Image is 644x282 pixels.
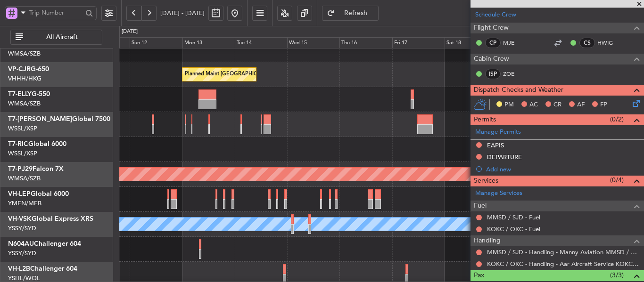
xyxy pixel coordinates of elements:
[529,100,538,110] span: AC
[8,49,41,58] a: WMSA/SZB
[474,270,484,281] span: Pax
[8,266,77,272] a: VH-L2BChallenger 604
[322,6,379,21] button: Refresh
[130,37,182,48] div: Sun 12
[8,216,32,222] span: VH-VSK
[8,191,31,197] span: VH-LEP
[503,70,524,78] a: ZOE
[474,176,498,186] span: Services
[339,37,392,48] div: Thu 16
[8,116,72,122] span: T7-[PERSON_NAME]
[185,67,342,81] div: Planned Maint [GEOGRAPHIC_DATA] ([GEOGRAPHIC_DATA] Intl)
[474,114,496,125] span: Permits
[487,248,639,256] a: MMSD / SJD - Handling - Manny Aviation MMSD / SJD
[487,213,540,221] a: MMSD / SJD - Fuel
[8,116,110,122] a: T7-[PERSON_NAME]Global 7500
[597,39,619,47] a: HWIG
[10,30,102,45] button: All Aircraft
[8,174,41,183] a: WMSA/SZB
[475,189,522,198] a: Manage Services
[579,38,595,48] div: CS
[8,166,33,172] span: T7-PJ29
[475,10,516,20] a: Schedule Crew
[475,128,521,137] a: Manage Permits
[474,201,487,211] span: Fuel
[235,37,287,48] div: Tue 14
[122,28,138,36] div: [DATE]
[487,141,504,149] div: EAPIS
[8,141,66,147] a: T7-RICGlobal 6000
[8,149,37,158] a: WSSL/XSP
[287,37,339,48] div: Wed 15
[474,235,501,246] span: Handling
[600,100,607,110] span: FP
[392,37,445,48] div: Fri 17
[577,100,585,110] span: AF
[8,66,49,73] a: VP-CJRG-650
[610,270,624,280] span: (3/3)
[8,91,32,97] span: T7-ELLY
[29,6,83,20] input: Trip Number
[182,37,235,48] div: Mon 13
[8,249,36,258] a: YSSY/SYD
[504,100,514,110] span: PM
[485,38,501,48] div: CP
[8,191,69,197] a: VH-LEPGlobal 6000
[487,153,522,161] div: DEPARTURE
[487,260,639,268] a: KOKC / OKC - Handling - Aar Aircraft Service KOKC / OKC
[8,124,37,133] a: WSSL/XSP
[8,74,41,83] a: VHHH/HKG
[610,114,624,124] span: (0/2)
[445,37,497,48] div: Sat 18
[610,175,624,185] span: (0/4)
[8,241,34,247] span: N604AU
[474,54,509,64] span: Cabin Crew
[8,141,28,147] span: T7-RIC
[486,165,639,173] div: Add new
[25,34,99,40] span: All Aircraft
[553,100,561,110] span: CR
[8,224,36,233] a: YSSY/SYD
[8,99,41,108] a: WMSA/SZB
[160,9,205,17] span: [DATE] - [DATE]
[8,266,30,272] span: VH-L2B
[487,225,540,233] a: KOKC / OKC - Fuel
[8,91,50,97] a: T7-ELLYG-550
[485,69,501,79] div: ISP
[8,166,64,172] a: T7-PJ29Falcon 7X
[503,39,524,47] a: MJE
[8,241,81,247] a: N604AUChallenger 604
[474,85,563,96] span: Dispatch Checks and Weather
[337,10,375,16] span: Refresh
[8,199,41,208] a: YMEN/MEB
[8,216,93,222] a: VH-VSKGlobal Express XRS
[474,23,509,33] span: Flight Crew
[8,66,31,73] span: VP-CJR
